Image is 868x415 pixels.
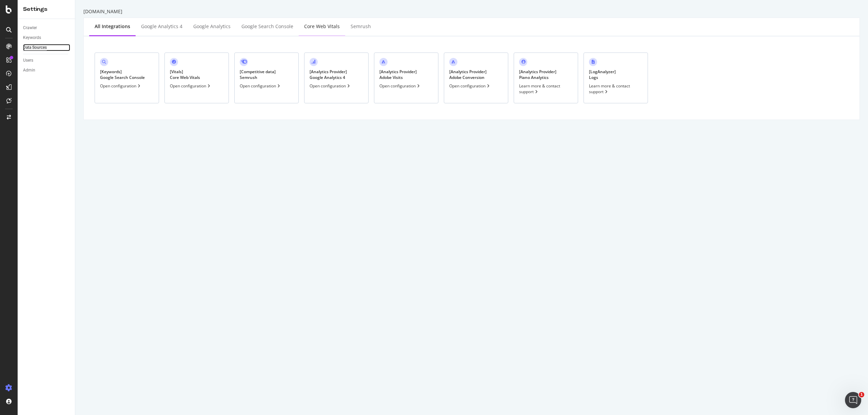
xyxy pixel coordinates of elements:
div: [ Analytics Provider ] Adobe Visits [379,69,417,80]
div: [ Competitive data ] Semrush [240,69,276,80]
div: Learn more & contact support [589,83,643,95]
div: [ Keywords ] Google Search Console [100,69,145,80]
div: Google Analytics [193,23,231,30]
a: Data Sources [23,44,70,51]
div: Open configuration [100,83,142,89]
div: [ Analytics Provider ] Google Analytics 4 [310,69,347,80]
div: [DOMAIN_NAME] [83,8,860,15]
div: Settings [23,5,70,13]
div: All integrations [95,23,130,30]
div: Crawler [23,24,37,32]
div: Open configuration [170,83,212,89]
div: [ Analytics Provider ] Adobe Conversion [449,69,487,80]
a: Keywords [23,34,70,41]
div: Open configuration [240,83,281,89]
a: Users [23,57,70,64]
div: Open configuration [449,83,491,89]
div: Admin [23,67,35,74]
div: Open configuration [379,83,421,89]
div: [ Analytics Provider ] Piano Analytics [519,69,556,80]
div: Users [23,57,33,64]
div: Core Web Vitals [304,23,340,30]
div: [ LogAnalyzer ] Logs [589,69,616,80]
div: Open configuration [310,83,351,89]
a: Crawler [23,24,70,32]
div: Data Sources [23,44,47,51]
div: [ Vitals ] Core Web Vitals [170,69,200,80]
div: Google Search Console [241,23,293,30]
div: Keywords [23,34,41,41]
div: Google Analytics 4 [141,23,182,30]
iframe: Intercom live chat [845,392,861,408]
div: Semrush [351,23,371,30]
a: Admin [23,67,70,74]
span: 1 [859,392,864,397]
div: Learn more & contact support [519,83,573,95]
